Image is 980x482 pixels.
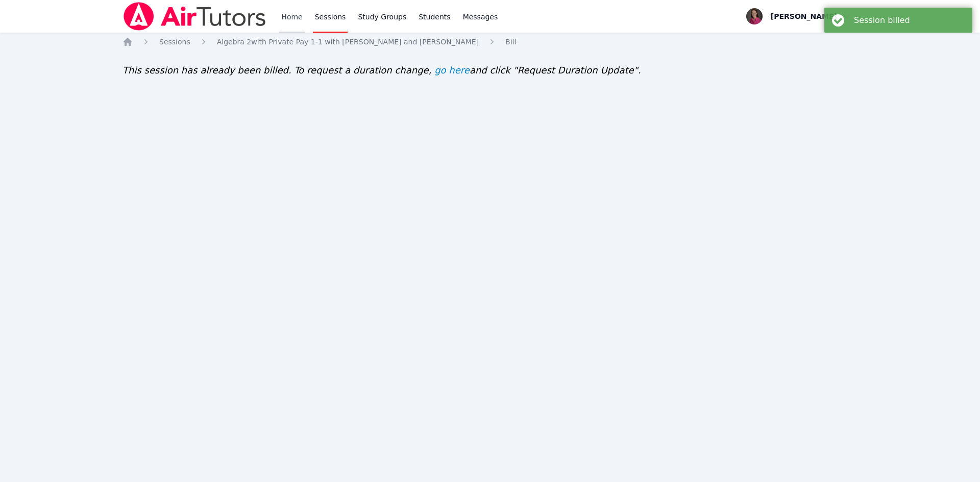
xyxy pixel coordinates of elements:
div: This session has already been billed. To request a duration change, and click "Request Duration U... [122,63,857,78]
span: Sessions [159,38,190,46]
nav: Breadcrumb [122,37,857,47]
div: Session billed [854,15,965,25]
a: Algebra 2with Private Pay 1-1 with [PERSON_NAME] and [PERSON_NAME] [217,37,479,47]
span: Algebra 2 with Private Pay 1-1 with [PERSON_NAME] and [PERSON_NAME] [217,38,479,46]
a: Bill [505,37,516,47]
a: Sessions [159,37,190,47]
a: go here [434,63,470,78]
span: Bill [505,38,516,46]
img: Air Tutors [122,2,267,31]
span: Messages [463,12,498,22]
